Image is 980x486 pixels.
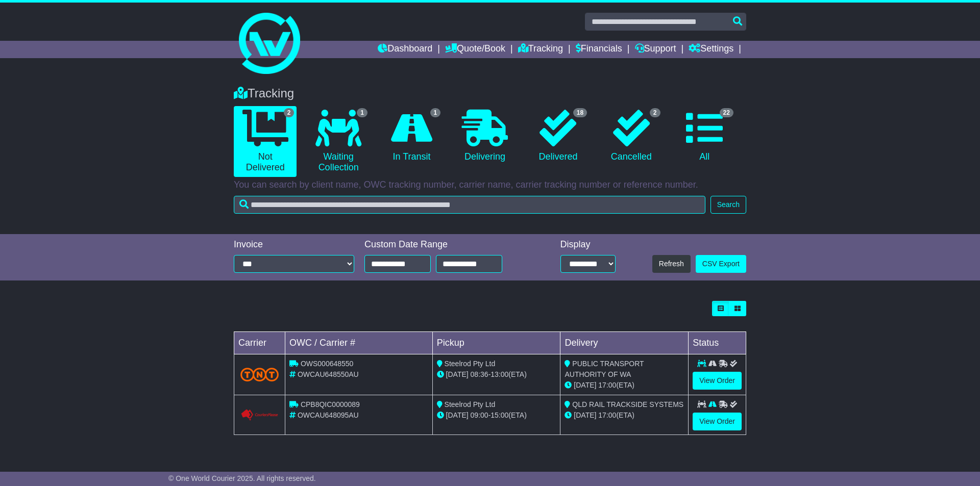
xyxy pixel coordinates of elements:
[446,370,469,378] span: [DATE]
[576,41,622,58] a: Financials
[168,474,316,482] span: © One World Courier 2025. All rights reserved.
[573,108,587,117] span: 18
[234,106,297,177] a: 2 Not Delivered
[430,108,441,117] span: 1
[572,400,683,408] span: QLD RAIL TRACKSIDE SYSTEMS
[574,381,596,389] span: [DATE]
[453,106,516,166] a: Delivering
[652,255,691,273] button: Refresh
[560,239,616,250] div: Display
[635,41,676,58] a: Support
[693,372,742,390] a: View Order
[574,411,596,419] span: [DATE]
[357,108,367,117] span: 1
[432,332,560,354] td: Pickup
[284,108,295,117] span: 2
[696,255,746,273] a: CSV Export
[234,180,746,191] p: You can search by client name, OWC tracking number, carrier name, carrier tracking number or refe...
[298,411,359,419] span: OWCAU648095AU
[491,411,508,419] span: 15:00
[240,368,279,381] img: TNT_Domestic.png
[518,41,563,58] a: Tracking
[240,409,279,421] img: GetCarrierServiceLogo
[471,411,488,419] span: 09:00
[301,400,360,408] span: CPB8QIC0000089
[285,332,433,354] td: OWC / Carrier #
[298,370,359,378] span: OWCAU648550AU
[598,411,616,419] span: 17:00
[689,41,733,58] a: Settings
[673,106,736,166] a: 22 All
[445,360,496,368] span: Steelrod Pty Ltd
[234,239,354,250] div: Invoice
[445,400,496,408] span: Steelrod Pty Ltd
[437,369,556,380] div: - (ETA)
[471,370,488,378] span: 08:36
[527,106,590,166] a: 18 Delivered
[710,196,746,214] button: Search
[565,360,644,378] span: PUBLIC TRANSPORT AUTHORITY OF WA
[720,108,733,117] span: 22
[301,360,354,368] span: OWS000648550
[307,106,370,177] a: 1 Waiting Collection
[446,411,469,419] span: [DATE]
[598,381,616,389] span: 17:00
[445,41,505,58] a: Quote/Book
[437,410,556,421] div: - (ETA)
[491,370,508,378] span: 13:00
[380,106,443,166] a: 1 In Transit
[234,332,285,354] td: Carrier
[600,106,663,166] a: 2 Cancelled
[565,380,684,391] div: (ETA)
[364,239,528,250] div: Custom Date Range
[229,86,751,101] div: Tracking
[565,410,684,421] div: (ETA)
[689,332,746,354] td: Status
[378,41,432,58] a: Dashboard
[560,332,689,354] td: Delivery
[693,413,742,430] a: View Order
[650,108,660,117] span: 2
